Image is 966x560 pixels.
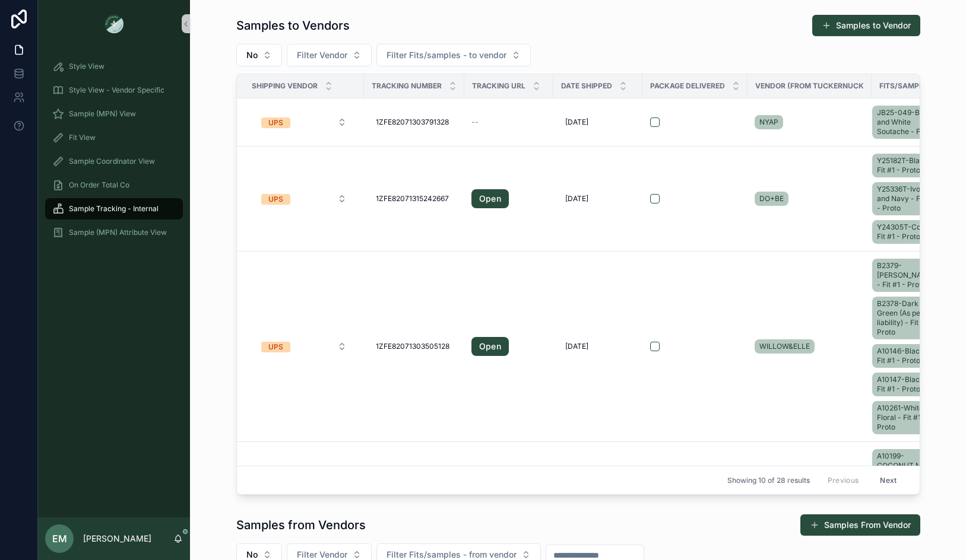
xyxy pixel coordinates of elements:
[872,344,942,368] a: A10146-Black - Fit #1 - Proto
[471,117,479,127] span: --
[371,337,457,356] a: 1ZFE82071303505128
[877,108,937,136] span: JB25-049-Black and White Soutache - Fit #2
[755,81,864,91] span: Vendor (from Tuckernuck
[376,194,449,203] span: 1ZFE82071315242667
[387,49,506,61] span: Filter Fits/samples - to vendor
[45,103,183,125] a: Sample (MPN) View
[560,113,635,132] a: [DATE]
[872,447,946,504] a: A10199-COCONUT MILK AND LIGHT TAN CROCHET - Fit #2
[755,189,864,208] a: DO+BE
[45,127,183,148] a: Fit View
[471,117,546,127] a: --
[268,117,283,128] div: UPS
[879,81,938,91] span: Fits/samples - to vendor collection
[755,113,864,132] a: NYAP
[251,111,357,133] a: Select Button
[38,47,190,259] div: scrollable content
[252,188,356,209] button: Select Button
[877,156,937,175] span: Y25182T-Black - Fit #1 - Proto
[376,117,449,127] span: 1ZFE82071303791328
[471,337,546,356] a: Open
[800,514,920,536] a: Samples From Vendor
[872,103,946,141] a: JB25-049-Black and White Soutache - Fit #2
[877,375,937,394] span: A10147-Black - Fit #1 - Proto
[268,342,283,352] div: UPS
[877,299,937,337] span: B2378-Dark Green (As per liability) - Fit #1 - Proto
[755,339,815,354] a: WILLOW&ELLE
[45,151,183,172] a: Sample Coordinator View
[376,342,449,351] span: 1ZFE82071303505128
[45,198,183,219] a: Sample Tracking - Internal
[252,336,356,357] button: Select Button
[104,14,123,33] img: App logo
[872,151,946,246] a: Y25182T-Black - Fit #1 - ProtoY25336T-Ivory and Navy - Fit #1 - ProtoY24305T-Coral - Fit #1 - Proto
[759,342,810,351] span: WILLOW&ELLE
[246,49,258,61] span: No
[69,133,96,142] span: Fit View
[755,192,788,206] a: DO+BE
[45,174,183,196] a: On Order Total Co
[560,189,635,208] a: [DATE]
[755,115,783,129] a: NYAP
[45,79,183,101] a: Style View - Vendor Specific
[872,182,942,215] a: Y25336T-Ivory and Navy - Fit #1 - Proto
[877,403,937,432] span: A10261-White Floral - Fit #1 - Proto
[872,401,942,434] a: A10261-White Floral - Fit #1 - Proto
[252,81,318,91] span: Shipping Vendor
[872,373,942,396] a: A10147-Black - Fit #1 - Proto
[812,15,920,36] a: Samples to Vendor
[251,335,357,358] a: Select Button
[45,222,183,243] a: Sample (MPN) Attribute View
[236,44,282,66] button: Select Button
[252,464,356,486] button: Select Button
[83,533,151,545] p: [PERSON_NAME]
[872,154,942,177] a: Y25182T-Black - Fit #1 - Proto
[69,62,104,71] span: Style View
[52,532,67,546] span: EM
[877,222,937,241] span: Y24305T-Coral - Fit #1 - Proto
[472,81,525,91] span: Tracking URL
[252,112,356,133] button: Select Button
[872,449,942,501] a: A10199-COCONUT MILK AND LIGHT TAN CROCHET - Fit #2
[69,157,155,166] span: Sample Coordinator View
[45,56,183,77] a: Style View
[872,297,942,339] a: B2378-Dark Green (As per liability) - Fit #1 - Proto
[560,337,635,356] a: [DATE]
[69,85,164,95] span: Style View - Vendor Specific
[251,464,357,486] a: Select Button
[69,204,159,214] span: Sample Tracking - Internal
[268,194,283,205] div: UPS
[471,189,509,208] a: Open
[371,189,457,208] a: 1ZFE82071315242667
[287,44,372,66] button: Select Button
[877,184,937,213] span: Y25336T-Ivory and Navy - Fit #1 - Proto
[297,49,347,61] span: Filter Vendor
[251,187,357,210] a: Select Button
[236,517,366,533] h1: Samples from Vendors
[872,106,942,139] a: JB25-049-Black and White Soutache - Fit #2
[371,113,457,132] a: 1ZFE82071303791328
[69,228,167,237] span: Sample (MPN) Attribute View
[650,81,725,91] span: Package Delivered
[872,471,905,489] button: Next
[69,180,129,190] span: On Order Total Co
[561,81,612,91] span: Date Shipped
[565,117,588,127] span: [DATE]
[759,194,784,203] span: DO+BE
[69,109,136,119] span: Sample (MPN) View
[872,220,942,244] a: Y24305T-Coral - Fit #1 - Proto
[236,17,350,34] h1: Samples to Vendors
[565,342,588,351] span: [DATE]
[755,337,864,356] a: WILLOW&ELLE
[376,44,531,66] button: Select Button
[565,194,588,203] span: [DATE]
[727,476,810,485] span: Showing 10 of 28 results
[877,346,937,365] span: A10146-Black - Fit #1 - Proto
[877,261,937,289] span: B2379-[PERSON_NAME] - Fit #1 - Proto
[759,117,778,127] span: NYAP
[877,451,937,499] span: A10199-COCONUT MILK AND LIGHT TAN CROCHET - Fit #2
[471,337,509,356] a: Open
[372,81,442,91] span: Tracking Number
[872,259,942,292] a: B2379-[PERSON_NAME] - Fit #1 - Proto
[872,256,946,437] a: B2379-[PERSON_NAME] - Fit #1 - ProtoB2378-Dark Green (As per liability) - Fit #1 - ProtoA10146-Bl...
